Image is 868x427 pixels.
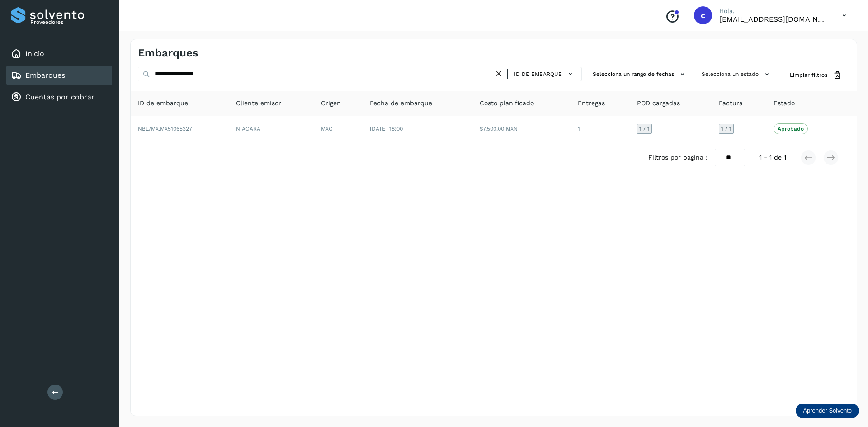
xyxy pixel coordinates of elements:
button: Selecciona un estado [698,67,775,82]
p: cuentas3@enlacesmet.com.mx [719,15,828,23]
span: Entregas [578,99,605,108]
span: [DATE] 18:00 [370,126,403,132]
td: 1 [571,116,630,141]
a: Cuentas por cobrar [25,93,94,101]
div: Aprender Solvento [796,404,859,418]
button: Limpiar filtros [783,67,849,84]
span: 1 / 1 [721,126,731,131]
span: ID de embarque [514,70,562,78]
span: Factura [719,99,743,108]
span: 1 / 1 [639,126,650,131]
a: Embarques [25,71,65,80]
button: Selecciona un rango de fechas [589,67,691,82]
span: NBL/MX.MX51065327 [138,126,192,132]
span: Limpiar filtros [790,71,827,79]
td: NIAGARA [229,116,314,141]
p: Hola, [719,7,828,15]
span: Cliente emisor [236,99,281,108]
span: Costo planificado [480,99,534,108]
h4: Embarques [138,47,198,60]
a: Inicio [25,49,44,58]
p: Aprobado [778,126,804,132]
span: 1 - 1 de 1 [759,153,786,162]
span: Estado [774,99,795,108]
td: $7,500.00 MXN [472,116,571,141]
div: Inicio [6,44,112,64]
span: ID de embarque [138,99,188,108]
button: ID de embarque [511,67,578,80]
span: Filtros por página : [648,153,708,162]
div: Embarques [6,66,112,85]
p: Proveedores [30,19,108,25]
span: Origen [321,99,341,108]
td: MXC [314,116,363,141]
div: Cuentas por cobrar [6,87,112,107]
span: Fecha de embarque [370,99,432,108]
p: Aprender Solvento [803,407,852,414]
span: POD cargadas [637,99,680,108]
